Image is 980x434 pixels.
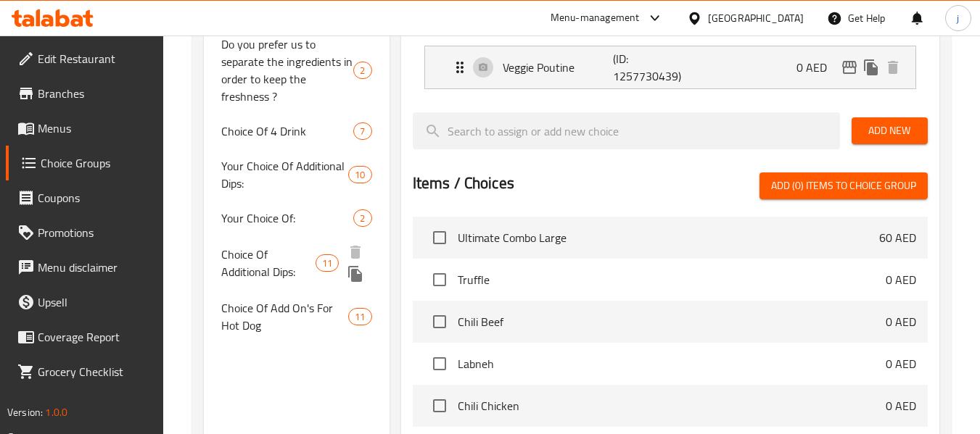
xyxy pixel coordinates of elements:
span: Upsell [38,293,152,311]
button: Add (0) items to choice group [759,172,928,199]
a: Coupons [6,180,164,215]
div: Do you prefer us to separate the ingredients in order to keep the freshness ?2 [204,27,389,114]
span: Coupons [38,189,152,206]
span: Menus [38,120,152,137]
p: 0 AED [796,59,839,76]
p: 0 AED [886,271,916,288]
div: Choices [316,254,339,272]
button: Add New [852,117,928,144]
span: Chili Beef [458,313,886,330]
span: Your Choice Of: [221,209,353,227]
a: Menus [6,111,164,146]
span: Promotions [38,224,152,241]
div: Choice Of 4 Drink7 [204,114,389,149]
span: 7 [354,125,371,138]
a: Branches [6,76,164,111]
span: Select choice [424,222,455,253]
div: Menu-management [551,9,640,27]
div: Choices [353,122,371,140]
span: Branches [38,85,152,102]
div: Choice Of Add On's For Hot Dog11 [204,291,389,343]
span: Choice Of Additional Dips: [221,246,315,280]
span: Version: [7,403,43,422]
span: Do you prefer us to separate the ingredients in order to keep the freshness ? [221,36,353,105]
div: Choice Of Additional Dips:11deleteduplicate [204,235,389,291]
span: 10 [349,168,371,182]
a: Menu disclaimer [6,250,164,285]
span: Add New [863,122,916,140]
a: Edit Restaurant [6,41,164,76]
div: Choices [353,209,371,227]
div: Choices [348,166,371,183]
span: Select choice [424,391,455,421]
span: Add (0) items to choice group [771,177,916,195]
button: duplicate [345,263,366,285]
input: search [413,112,840,149]
div: Choices [353,62,371,79]
span: Select choice [424,306,455,337]
p: 60 AED [879,229,916,246]
button: delete [882,57,904,78]
div: [GEOGRAPHIC_DATA] [708,10,804,26]
span: Your Choice Of Additional Dips: [221,157,348,192]
button: delete [345,241,366,263]
div: Expand [425,46,915,88]
span: Ultimate Combo Large [458,229,879,246]
p: Veggie Poutine [503,59,614,76]
span: Choice Groups [41,154,152,172]
a: Choice Groups [6,146,164,180]
a: Upsell [6,285,164,320]
span: Edit Restaurant [38,50,152,67]
h2: Items / Choices [413,172,514,194]
div: Choices [348,308,371,325]
p: 0 AED [886,397,916,414]
div: Your Choice Of:2 [204,201,389,235]
span: 11 [349,310,371,324]
p: (ID: 1257730439) [613,50,687,85]
button: duplicate [860,57,882,78]
p: 0 AED [886,355,916,372]
span: Truffle [458,271,886,288]
span: Labneh [458,355,886,372]
button: edit [839,57,860,78]
span: Grocery Checklist [38,363,152,380]
a: Grocery Checklist [6,354,164,389]
span: Choice Of Add On's For Hot Dog [221,299,348,334]
a: Coverage Report [6,320,164,354]
span: 11 [316,256,338,270]
li: Expand [413,40,928,95]
span: 2 [354,212,371,225]
span: Choice Of 4 Drink [221,122,353,140]
span: Menu disclaimer [38,259,152,276]
span: Coverage Report [38,328,152,346]
span: Chili Chicken [458,397,886,414]
p: 0 AED [886,313,916,330]
a: Promotions [6,215,164,250]
span: j [957,10,959,26]
span: 1.0.0 [45,403,67,422]
div: Your Choice Of Additional Dips:10 [204,149,389,201]
span: 2 [354,64,371,78]
span: Select choice [424,349,455,379]
span: Select choice [424,264,455,295]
